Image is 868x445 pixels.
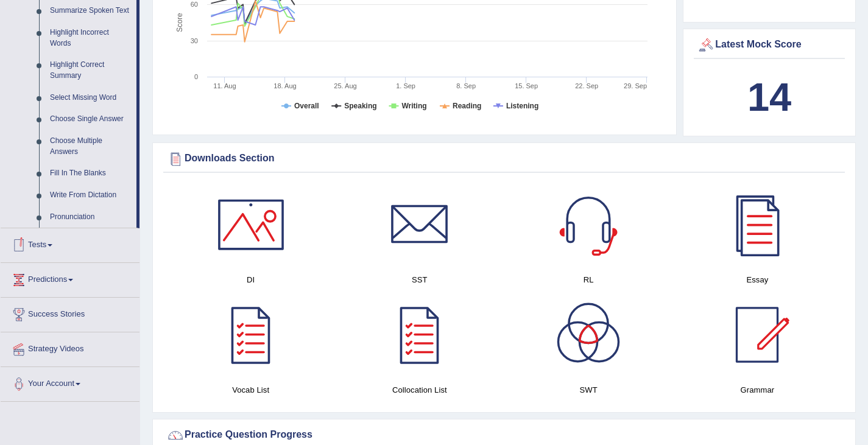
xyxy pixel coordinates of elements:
[194,73,198,80] text: 0
[396,82,415,89] tspan: 1. Sep
[44,184,136,206] a: Write From Dictation
[679,273,836,286] h4: Essay
[401,102,426,110] tspan: Writing
[510,384,667,396] h4: SWT
[506,102,538,110] tspan: Listening
[575,82,598,89] tspan: 22. Sep
[1,367,139,398] a: Your Account
[172,384,329,396] h4: Vocab List
[697,36,842,54] div: Latest Mock Score
[510,273,667,286] h4: RL
[1,332,139,363] a: Strategy Videos
[172,273,329,286] h4: DI
[191,37,198,44] text: 30
[44,87,136,109] a: Select Missing Word
[341,273,498,286] h4: SST
[747,75,791,119] b: 14
[515,82,538,89] tspan: 15. Sep
[166,150,842,168] div: Downloads Section
[44,54,136,86] a: Highlight Correct Summary
[44,130,136,163] a: Choose Multiple Answers
[191,1,198,8] text: 60
[44,108,136,130] a: Choose Single Answer
[453,102,481,110] tspan: Reading
[175,13,184,32] tspan: Score
[44,163,136,184] a: Fill In The Blanks
[166,426,842,444] div: Practice Question Progress
[213,82,236,89] tspan: 11. Aug
[344,102,376,110] tspan: Speaking
[624,82,647,89] tspan: 29. Sep
[334,82,356,89] tspan: 25. Aug
[679,384,836,396] h4: Grammar
[1,298,139,328] a: Success Stories
[456,82,476,89] tspan: 8. Sep
[44,206,136,228] a: Pronunciation
[1,263,139,293] a: Predictions
[294,102,319,110] tspan: Overall
[1,228,139,259] a: Tests
[341,384,498,396] h4: Collocation List
[44,22,136,54] a: Highlight Incorrect Words
[273,82,296,89] tspan: 18. Aug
